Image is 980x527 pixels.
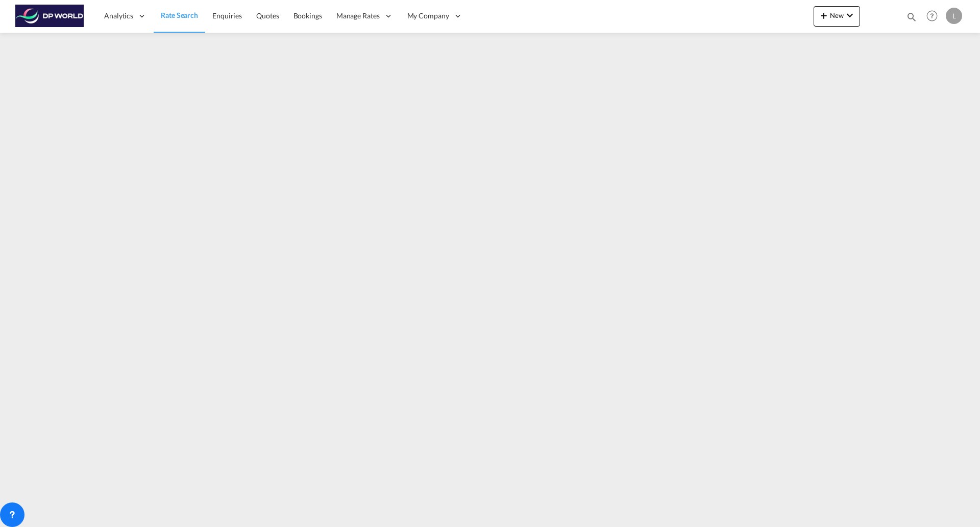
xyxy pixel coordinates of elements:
span: Enquiries [212,11,242,20]
span: Help [923,7,941,25]
span: Manage Rates [336,11,380,21]
div: L [946,8,962,24]
md-icon: icon-chevron-down [844,9,856,21]
span: New [818,11,856,19]
button: icon-plus 400-fgNewicon-chevron-down [814,6,860,27]
span: Analytics [104,11,133,21]
span: Bookings [293,11,322,20]
div: Help [923,7,946,26]
div: icon-magnify [906,11,917,27]
span: Quotes [256,11,279,20]
md-icon: icon-plus 400-fg [818,9,830,21]
img: c08ca190194411f088ed0f3ba295208c.png [15,5,84,28]
md-icon: icon-magnify [906,11,917,22]
span: My Company [407,11,449,21]
span: Rate Search [161,11,198,19]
